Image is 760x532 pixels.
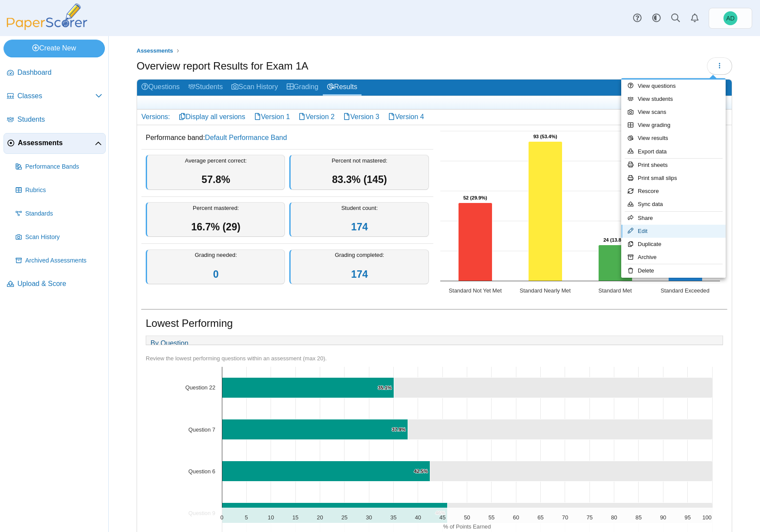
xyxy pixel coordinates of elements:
[3,133,106,154] a: Assessments
[3,86,106,107] a: Classes
[408,419,713,440] path: Question 7, 62.1. .
[146,155,285,190] div: Average percent correct:
[18,138,95,148] span: Assessments
[250,110,295,124] a: Version 1
[621,119,726,132] a: View grading
[621,264,726,277] a: Delete
[12,180,106,201] a: Rubrics
[702,514,711,521] text: 100
[146,336,193,351] a: By Question
[621,159,726,172] a: Print sheets
[191,221,240,233] span: 16.7% (29)
[621,106,726,119] a: View scans
[220,514,223,521] text: 0
[436,126,728,300] div: Chart. Highcharts interactive chart.
[513,514,519,521] text: 60
[351,221,368,233] a: 174
[621,185,726,198] a: Rescore
[185,384,215,391] text: Question 22
[378,385,392,390] text: 35.1%
[726,15,734,21] span: Andrew Doust
[463,195,487,200] text: 52 (29.9%)
[709,8,752,29] a: Andrew Doust
[3,274,106,295] a: Upload & Score
[621,238,726,251] a: Duplicate
[533,134,557,139] text: 93 (53.4%)
[598,287,632,294] text: Standard Met
[12,156,106,177] a: Performance Bands
[366,514,372,521] text: 30
[12,227,106,248] a: Scan History
[390,514,396,521] text: 35
[529,142,562,281] path: Standard Nearly Met, 93. Overall Assessment Performance.
[227,80,282,96] a: Scan History
[621,251,726,264] a: Archive
[317,514,323,521] text: 20
[660,514,666,521] text: 90
[184,80,227,96] a: Students
[384,110,429,124] a: Version 4
[339,110,384,124] a: Version 3
[3,24,90,31] a: PaperScorer
[621,225,726,238] a: Edit
[146,202,285,237] div: Percent mastered:
[201,174,230,185] span: 57.8%
[188,468,215,475] text: Question 6
[439,514,445,521] text: 45
[448,503,713,523] path: Question 9, 54. .
[25,233,102,242] span: Scan History
[3,40,105,57] a: Create New
[537,514,543,521] text: 65
[3,110,106,130] a: Students
[723,11,737,25] span: Andrew Doust
[245,514,248,521] text: 5
[25,209,102,218] span: Standards
[636,514,642,521] text: 85
[660,287,709,294] text: Standard Exceeded
[351,269,368,280] a: 174
[341,514,348,521] text: 25
[621,132,726,145] a: View results
[586,514,593,521] text: 75
[25,256,102,265] span: Archived Assessments
[611,514,617,521] text: 80
[289,202,429,237] div: Student count:
[12,250,106,271] a: Archived Assessments
[519,287,571,294] text: Standard Nearly Met
[332,174,387,185] span: 83.3% (145)
[292,514,298,521] text: 15
[685,9,704,28] a: Alerts
[464,514,470,521] text: 50
[174,110,250,124] a: Display all versions
[392,427,406,432] text: 37.9%
[3,63,106,83] a: Dashboard
[17,68,102,77] span: Dashboard
[137,110,174,124] div: Versions:
[621,80,726,93] a: View questions
[621,172,726,185] a: Print small slips
[137,47,173,54] span: Assessments
[459,203,492,281] path: Standard Not Yet Met, 52. Overall Assessment Performance.
[134,46,175,57] a: Assessments
[188,510,215,516] text: Question 9
[17,115,102,124] span: Students
[146,316,233,331] h1: Lowest Performing
[289,155,429,190] div: Percent not mastered:
[3,3,90,30] img: PaperScorer
[188,426,215,433] text: Question 7
[415,514,421,521] text: 40
[222,503,448,523] path: Question 9, 46%. % of Points Earned.
[25,186,102,195] span: Rubrics
[289,249,429,285] div: Grading completed:
[685,514,691,521] text: 95
[394,378,713,398] path: Question 22, 64.9. .
[449,287,502,294] text: Standard Not Yet Met
[213,269,219,280] a: 0
[621,198,726,211] a: Sync data
[137,80,184,96] a: Questions
[268,514,274,521] text: 10
[323,80,362,96] a: Results
[443,523,491,530] text: % of Points Earned
[12,203,106,224] a: Standards
[146,355,723,362] div: Review the lowest performing questions within an assessment (max 20).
